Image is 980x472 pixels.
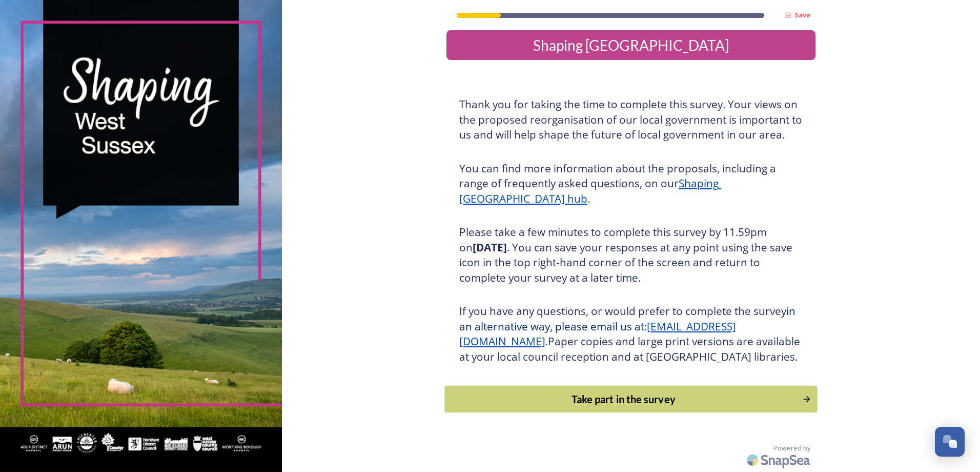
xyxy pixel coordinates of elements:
[459,319,736,349] a: [EMAIL_ADDRESS][DOMAIN_NAME]
[935,427,965,457] button: Open Chat
[459,304,803,364] h3: If you have any questions, or would prefer to complete the survey Paper copies and large print ve...
[773,443,810,453] span: Powered by
[459,161,803,207] h3: You can find more information about the proposals, including a range of frequently asked question...
[545,334,548,348] span: .
[444,386,817,413] button: Continue
[459,97,803,143] h3: Thank you for taking the time to complete this survey. Your views on the proposed reorganisation ...
[794,10,810,19] strong: Save
[450,391,797,407] div: Take part in the survey
[744,448,815,472] img: SnapSea Logo
[473,240,507,254] strong: [DATE]
[451,34,811,56] div: Shaping [GEOGRAPHIC_DATA]
[459,176,721,206] a: Shaping [GEOGRAPHIC_DATA] hub
[459,304,798,333] span: in an alternative way, please email us at:
[459,225,803,285] h3: Please take a few minutes to complete this survey by 11.59pm on . You can save your responses at ...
